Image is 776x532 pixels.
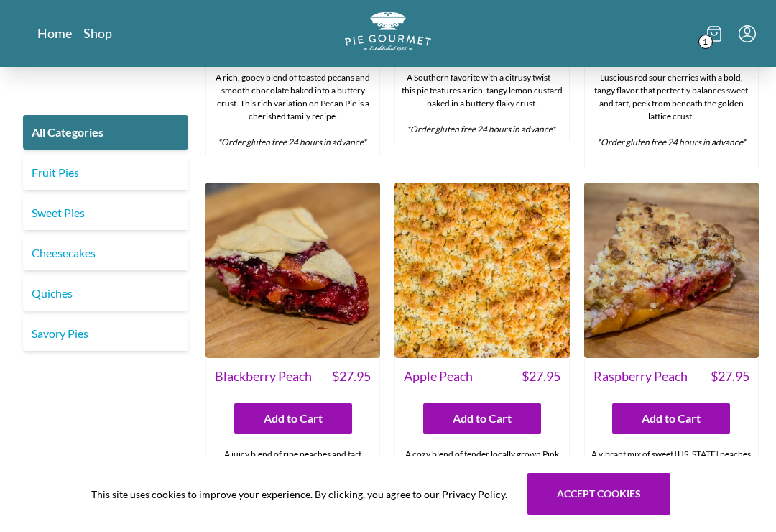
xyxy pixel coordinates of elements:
a: All Categories [23,115,188,150]
button: Menu [739,25,756,42]
img: Raspberry Peach [584,183,759,357]
span: Apple Peach [404,367,473,386]
button: Accept cookies [527,473,670,515]
a: Logo [345,12,431,55]
a: Home [37,24,72,42]
div: A Southern favorite with a citrusy twist—this pie features a rich, tangy lemon custard baked in a... [395,65,568,142]
span: Blackberry Peach [215,367,312,386]
span: This site uses cookies to improve your experience. By clicking, you agree to our Privacy Policy. [91,487,507,502]
em: *Order gluten free 24 hours in advance* [597,137,746,147]
a: Fruit Pies [23,155,188,190]
div: A rich, gooey blend of toasted pecans and smooth chocolate baked into a buttery crust. This rich ... [206,65,379,155]
button: Add to Cart [612,403,730,434]
em: *Order gluten free 24 hours in advance* [407,124,555,134]
em: *Order gluten free 24 hours in advance* [218,137,366,147]
span: Add to Cart [264,410,323,427]
a: Cheesecakes [23,236,188,270]
span: $ 27.95 [332,367,371,386]
div: A juicy blend of ripe peaches and tart blackberries baked inside a golden, flaky crust. [206,442,379,518]
span: Add to Cart [642,410,701,427]
div: Luscious red sour cherries with a bold, tangy flavor that perfectly balances sweet and tart, peek... [585,65,758,168]
img: Blackberry Peach [205,183,380,357]
a: Quiches [23,276,188,311]
button: Add to Cart [423,403,541,434]
span: Raspberry Peach [593,367,688,386]
a: Shop [83,24,112,42]
img: logo [345,12,431,51]
span: Add to Cart [453,410,512,427]
div: A vibrant mix of sweet [US_STATE] peaches and tart raspberries, baked in a flaky, buttery crust a... [585,442,758,531]
button: Add to Cart [234,403,352,434]
img: Apple Peach [394,183,569,357]
span: 1 [698,35,713,49]
span: $ 27.95 [711,367,749,386]
a: Savory Pies [23,316,188,351]
span: $ 27.95 [522,367,560,386]
a: Sweet Pies [23,196,188,230]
